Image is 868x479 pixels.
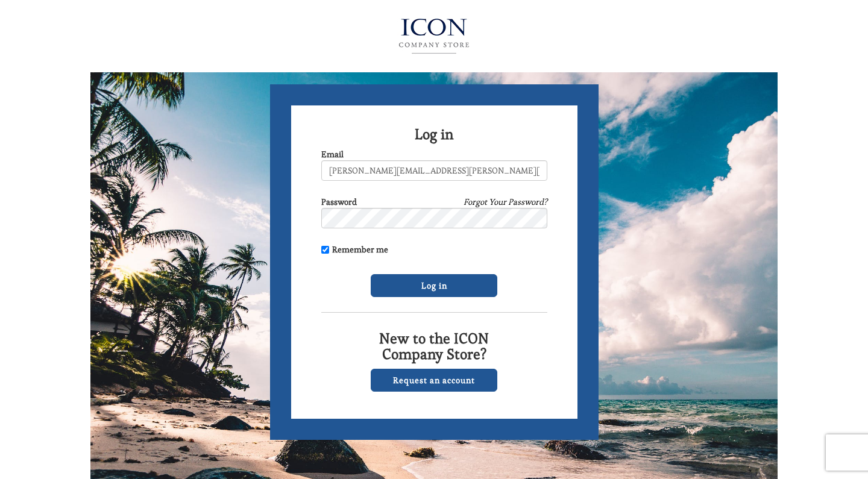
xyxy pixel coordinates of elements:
[321,331,547,363] h2: New to the ICON Company Store?
[321,246,329,254] input: Remember me
[464,196,547,208] a: Forgot Your Password?
[321,243,388,255] label: Remember me
[371,274,497,297] input: Log in
[371,369,497,392] a: Request an account
[321,196,357,208] label: Password
[321,127,547,142] h2: Log in
[321,148,344,160] label: Email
